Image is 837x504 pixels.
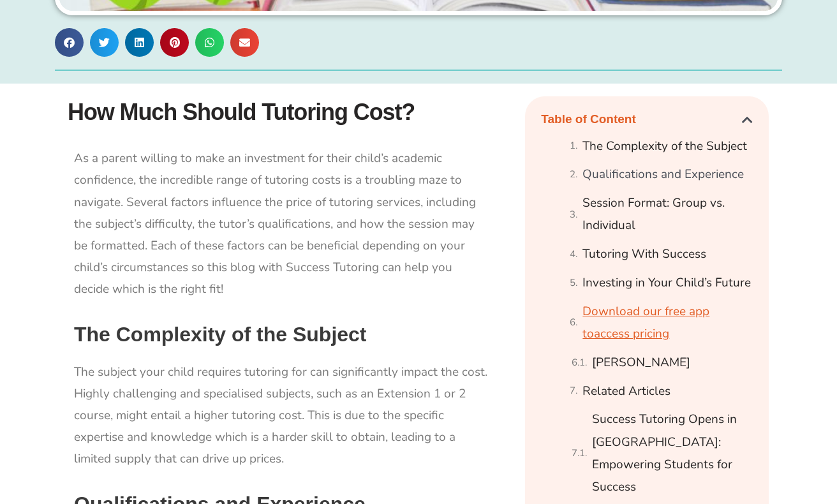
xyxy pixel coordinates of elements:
[582,192,753,237] a: Session Format: Group vs. Individual
[160,28,189,57] div: Share on pinterest
[55,28,84,57] div: Share on facebook
[74,323,367,346] b: The Complexity of the Subject
[582,272,751,294] a: Investing in Your Child’s Future
[618,360,837,504] iframe: Chat Widget
[582,135,747,158] a: The Complexity of the Subject
[195,28,224,57] div: Share on whatsapp
[74,150,476,297] span: As a parent willing to make an investment for their child’s academic confidence, the incredible r...
[90,28,119,57] div: Share on twitter
[582,163,744,186] a: Qualifications and Experience
[582,300,753,346] a: Download our free app toaccess pricing
[582,243,706,265] a: Tutoring With Success
[125,28,154,57] div: Share on linkedin
[68,96,512,128] h1: How Much Should Tutoring Cost?
[742,114,753,126] div: Close table of contents
[541,112,742,127] h4: Table of Content
[74,364,487,468] span: The subject your child requires tutoring for can significantly impact the cost. Highly challengin...
[592,408,753,498] a: Success Tutoring Opens in [GEOGRAPHIC_DATA]: Empowering Students for Success
[592,352,690,374] a: [PERSON_NAME]
[230,28,259,57] div: Share on email
[582,380,670,403] a: Related Articles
